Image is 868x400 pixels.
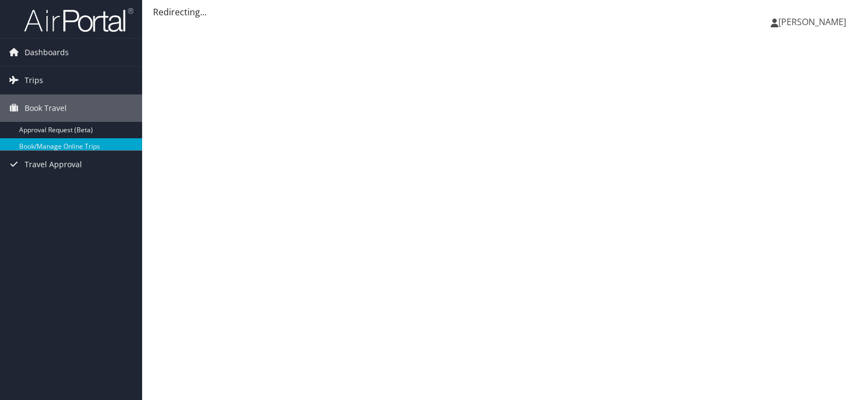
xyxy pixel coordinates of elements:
[25,67,43,94] span: Trips
[153,5,857,19] div: Redirecting...
[25,39,69,66] span: Dashboards
[25,151,82,178] span: Travel Approval
[778,16,846,28] span: [PERSON_NAME]
[25,95,67,122] span: Book Travel
[24,7,133,33] img: airportal-logo.png
[771,5,857,38] a: [PERSON_NAME]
